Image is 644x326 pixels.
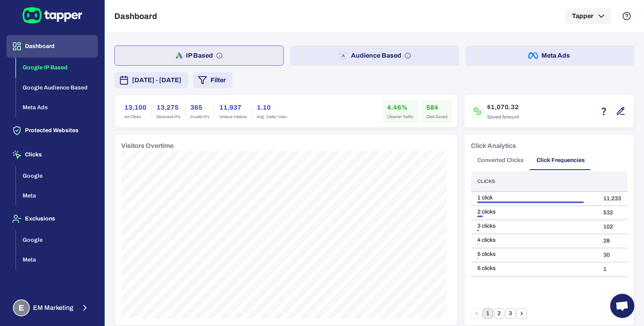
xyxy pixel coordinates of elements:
[405,52,411,59] svg: Audience based: Search, Display, Shopping, Video Performance Max, Demand Generation
[6,215,98,222] a: Exclusions
[16,236,98,243] a: Google
[566,8,611,24] button: Tapper
[16,250,98,270] button: Meta
[219,114,247,120] span: Unique Visitors
[610,294,634,318] div: Open chat
[471,172,597,191] th: Clicks
[597,248,627,262] td: 30
[16,172,98,179] a: Google
[505,308,516,319] button: Go to page 3
[477,251,590,258] div: 5 clicks
[597,262,627,276] td: 1
[16,78,98,98] button: Google Audience Based
[6,151,98,158] a: Clicks
[387,103,413,112] h6: 4.46%
[466,46,634,66] button: Meta Ads
[6,35,98,58] button: Dashboard
[157,114,180,120] span: Detected IPs
[16,98,98,118] button: Meta Ads
[597,234,627,248] td: 28
[190,103,209,112] h6: 365
[597,104,611,118] button: Estimation based on the quantity of invalid click x cost-per-click.
[219,103,247,112] h6: 11,937
[597,191,627,206] td: 11,233
[124,103,147,112] h6: 13,100
[13,299,30,316] div: E
[471,308,527,319] nav: pagination navigation
[190,114,209,120] span: Invalid IPs
[114,11,157,21] h5: Dashboard
[6,119,98,142] button: Protected Websites
[216,52,223,59] svg: IP based: Search, Display, and Shopping.
[477,265,590,272] div: 6 clicks
[6,42,98,49] a: Dashboard
[16,166,98,186] button: Google
[6,296,98,320] button: EEM Marketing
[487,102,519,112] h6: $1,070.32
[387,114,413,120] span: Cleaner Traffic
[114,72,188,88] button: [DATE] - [DATE]
[597,206,627,220] td: 532
[477,194,590,201] div: 1 click
[477,208,590,216] div: 2 clicks
[16,256,98,263] a: Meta
[494,308,504,319] button: Go to page 2
[16,192,98,199] a: Meta
[6,127,98,133] a: Protected Websites
[124,114,147,120] span: Ad Clicks
[157,103,180,112] h6: 13,275
[33,304,73,312] span: EM Marketing
[471,151,530,170] button: Converted Clicks
[516,308,527,319] button: Go to next page
[16,104,98,110] a: Meta Ads
[16,230,98,250] button: Google
[426,114,448,120] span: Click Saved
[426,103,448,112] h6: 584
[483,308,493,319] button: page 1
[6,143,98,166] button: Clicks
[6,208,98,230] button: Exclusions
[121,141,173,151] h6: Visitors Overtime
[530,151,591,170] button: Click Frequencies
[487,114,519,120] span: Saved Amount
[16,186,98,206] button: Meta
[471,141,516,151] h6: Click Analytics
[16,83,98,90] a: Google Audience Based
[257,103,287,112] h6: 1.10
[597,220,627,234] td: 102
[290,46,459,66] button: Audience Based
[16,64,98,71] a: Google IP Based
[257,114,287,120] span: Avg. Visits / User
[477,237,590,244] div: 4 clicks
[132,75,182,85] span: [DATE] - [DATE]
[477,222,590,230] div: 3 clicks
[193,72,232,88] button: Filter
[16,58,98,78] button: Google IP Based
[114,46,284,66] button: IP Based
